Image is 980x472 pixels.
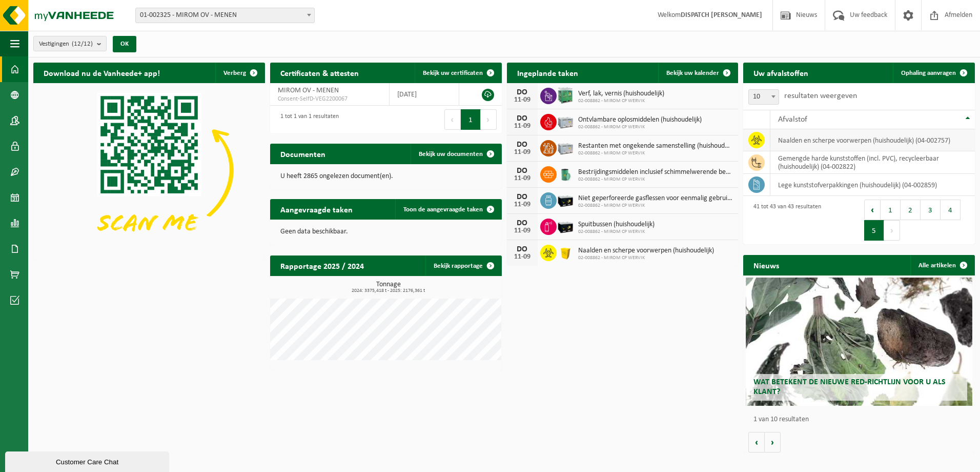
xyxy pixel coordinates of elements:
button: Volgende [765,432,781,453]
span: Niet geperforeerde gasflessen voor eenmalig gebruik (huishoudelijk) [578,194,733,203]
h2: Download nu de Vanheede+ app! [33,63,170,83]
div: DO [512,114,533,123]
td: [DATE] [390,83,459,106]
span: MIROM OV - MENEN [278,87,339,94]
span: 02-008862 - MIROM CP WERVIK [578,229,655,235]
div: 11-09 [512,201,533,208]
button: Previous [864,200,881,220]
td: lege kunststofverpakkingen (huishoudelijk) (04-002859) [770,174,975,196]
h3: Tonnage [275,281,502,293]
span: Restanten met ongekende samenstelling (huishoudelijk) [578,142,733,150]
div: 11-09 [512,227,533,234]
span: 02-008862 - MIROM CP WERVIK [578,124,702,130]
div: 11-09 [512,96,533,104]
span: Toon de aangevraagde taken [403,206,483,213]
button: Next [481,109,497,130]
img: Download de VHEPlus App [33,83,265,257]
span: 02-008862 - MIROM CP WERVIK [578,98,664,104]
button: Verberg [215,63,264,83]
img: PB-LB-0680-HPE-BK-11 [557,217,574,234]
h2: Nieuws [743,255,789,275]
span: Verf, lak, vernis (huishoudelijk) [578,90,664,98]
span: 01-002325 - MIROM OV - MENEN [136,8,314,23]
p: U heeft 2865 ongelezen document(en). [280,173,492,180]
button: 4 [941,200,961,220]
span: 10 [748,89,779,105]
div: 11-09 [512,175,533,182]
div: 11-09 [512,149,533,156]
iframe: chat widget [5,449,171,472]
div: DO [512,88,533,96]
div: 11-09 [512,253,533,261]
div: DO [512,219,533,227]
span: Bestrijdingsmiddelen inclusief schimmelwerende beschermingsmiddelen (huishoudeli... [578,168,733,176]
span: 01-002325 - MIROM OV - MENEN [135,8,315,23]
img: LP-SB-00050-HPE-22 [557,243,574,261]
a: Bekijk rapportage [425,255,501,276]
img: PB-HB-1400-HPE-GN-11 [557,86,574,105]
button: 1 [881,200,901,220]
span: Ophaling aanvragen [901,70,956,76]
span: Bekijk uw documenten [419,151,483,158]
div: 11-09 [512,123,533,130]
h2: Documenten [270,144,336,164]
div: DO [512,193,533,201]
p: 1 van 10 resultaten [753,416,970,423]
span: Vestigingen [39,36,93,52]
button: Vestigingen(12/12) [33,36,107,51]
button: 2 [901,200,921,220]
a: Wat betekent de nieuwe RED-richtlijn voor u als klant? [746,278,973,406]
span: Naalden en scherpe voorwerpen (huishoudelijk) [578,247,714,255]
a: Ophaling aanvragen [893,63,974,83]
h2: Ingeplande taken [507,63,588,83]
h2: Certificaten & attesten [270,63,369,83]
a: Bekijk uw certificaten [415,63,501,83]
span: 02-008862 - MIROM CP WERVIK [578,150,733,156]
div: DO [512,141,533,149]
td: Naalden en scherpe voorwerpen (huishoudelijk) (04-002757) [770,129,975,151]
a: Bekijk uw documenten [411,144,501,164]
label: resultaten weergeven [784,92,857,100]
span: 2024: 3375,418 t - 2025: 2176,361 t [275,288,502,293]
span: Spuitbussen (huishoudelijk) [578,221,655,229]
strong: DISPATCH [PERSON_NAME] [681,11,762,19]
button: OK [113,36,136,52]
span: Afvalstof [778,115,807,124]
span: Bekijk uw kalender [666,70,719,76]
p: Geen data beschikbaar. [280,228,492,235]
div: 1 tot 1 van 1 resultaten [275,108,339,131]
h2: Aangevraagde taken [270,199,363,219]
div: DO [512,167,533,175]
button: 5 [864,220,884,241]
img: PB-LB-0680-HPE-GY-11 [557,112,574,130]
span: 02-008862 - MIROM CP WERVIK [578,203,733,209]
a: Alle artikelen [910,255,974,276]
count: (12/12) [72,41,93,47]
button: 1 [461,109,481,130]
button: Previous [444,109,461,130]
button: Vorige [748,432,765,453]
a: Bekijk uw kalender [658,63,737,83]
h2: Uw afvalstoffen [743,63,819,83]
span: Consent-SelfD-VEG2200067 [278,95,381,103]
button: 3 [921,200,941,220]
span: Wat betekent de nieuwe RED-richtlijn voor u als klant? [753,378,946,396]
span: 02-008862 - MIROM CP WERVIK [578,255,714,261]
h2: Rapportage 2025 / 2024 [270,255,374,276]
span: 02-008862 - MIROM CP WERVIK [578,176,733,183]
span: Bekijk uw certificaten [423,70,483,76]
button: Next [884,220,900,241]
img: PB-OT-0200-MET-00-02 [557,165,574,182]
div: 41 tot 43 van 43 resultaten [748,199,821,242]
span: Verberg [223,70,246,76]
span: 10 [749,90,779,104]
a: Toon de aangevraagde taken [395,199,501,220]
img: PB-LB-0680-HPE-BK-11 [557,191,574,208]
div: DO [512,245,533,253]
img: PB-LB-0680-HPE-GY-11 [557,139,574,156]
span: Ontvlambare oplosmiddelen (huishoudelijk) [578,116,702,124]
td: gemengde harde kunststoffen (incl. PVC), recycleerbaar (huishoudelijk) (04-002822) [770,151,975,174]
